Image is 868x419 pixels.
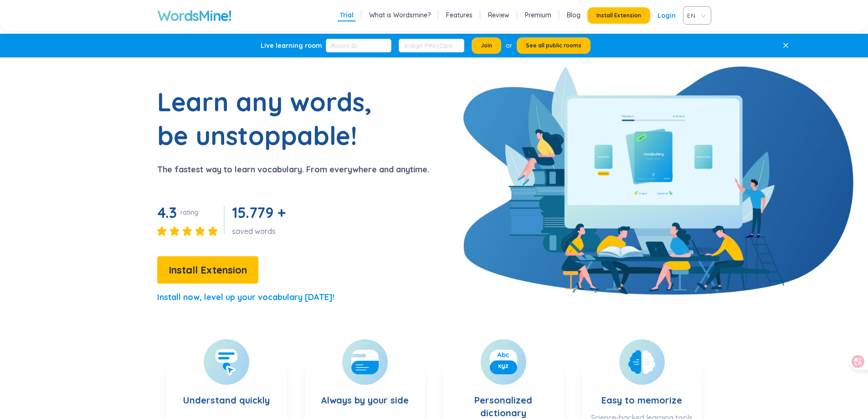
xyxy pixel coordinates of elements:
[183,376,270,413] h3: Understand quickly
[157,203,177,222] span: 4.3
[601,376,682,408] h3: Easy to memorize
[369,10,431,20] a: What is Wordsmine?
[180,208,198,217] div: rating
[157,291,334,304] p: Install now, level up your vocabulary [DATE]!
[587,7,650,24] button: Install Extension
[399,39,464,52] input: 6-digit PIN (Optional)
[657,7,676,24] a: Login
[157,6,231,25] a: WordsMine!
[596,12,641,19] span: Install Extension
[232,203,286,222] span: 15.779 +
[517,37,591,54] button: See all public rooms
[232,226,289,236] div: saved words
[321,376,409,413] h3: Always by your side
[340,10,354,20] a: Trial
[525,10,551,20] a: Premium
[488,10,509,20] a: Review
[481,42,492,49] span: Join
[157,266,258,275] a: Install Extension
[157,85,385,152] h1: Learn any words, be unstoppable!
[261,41,322,50] div: Live learning room
[157,163,429,176] p: The fastest way to learn vocabulary. From everywhere and anytime.
[687,9,704,22] span: VIE
[446,10,473,20] a: Features
[472,37,501,54] button: Join
[506,41,512,51] div: or
[526,42,581,49] span: See all public rooms
[326,39,391,52] input: Room ID
[157,256,258,284] button: Install Extension
[169,262,247,278] span: Install Extension
[567,10,580,20] a: Blog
